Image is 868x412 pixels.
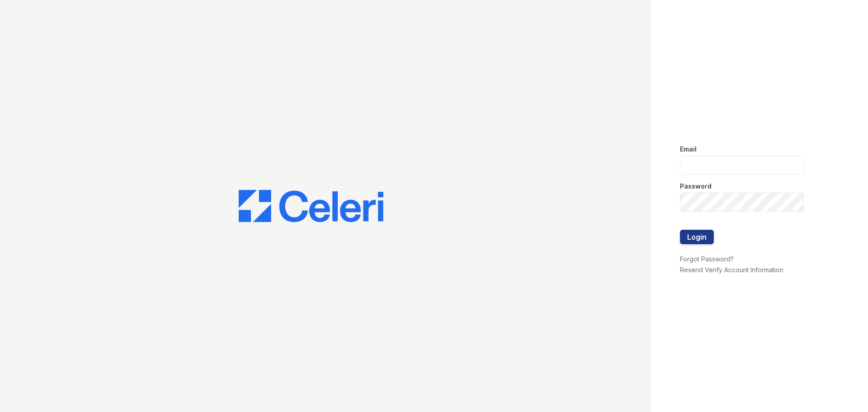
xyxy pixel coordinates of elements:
[239,190,383,223] img: CE_Logo_Blue-a8612792a0a2168367f1c8372b55b34899dd931a85d93a1a3d3e32e68fde9ad4.png
[680,266,783,274] a: Resend Verify Account Information
[680,230,714,244] button: Login
[680,255,734,263] a: Forgot Password?
[680,145,697,154] label: Email
[680,182,712,191] label: Password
